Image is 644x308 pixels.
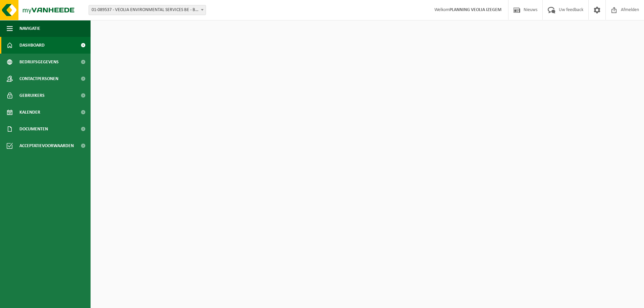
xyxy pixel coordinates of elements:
[19,20,40,37] span: Navigatie
[19,121,48,137] span: Documenten
[19,104,40,121] span: Kalender
[19,37,45,54] span: Dashboard
[19,87,45,104] span: Gebruikers
[89,5,206,15] span: 01-089537 - VEOLIA ENVIRONMENTAL SERVICES BE - BEERSE
[19,70,58,87] span: Contactpersonen
[89,5,206,15] span: 01-089537 - VEOLIA ENVIRONMENTAL SERVICES BE - BEERSE
[19,54,59,70] span: Bedrijfsgegevens
[19,137,74,154] span: Acceptatievoorwaarden
[449,7,501,12] strong: PLANNING VEOLIA IZEGEM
